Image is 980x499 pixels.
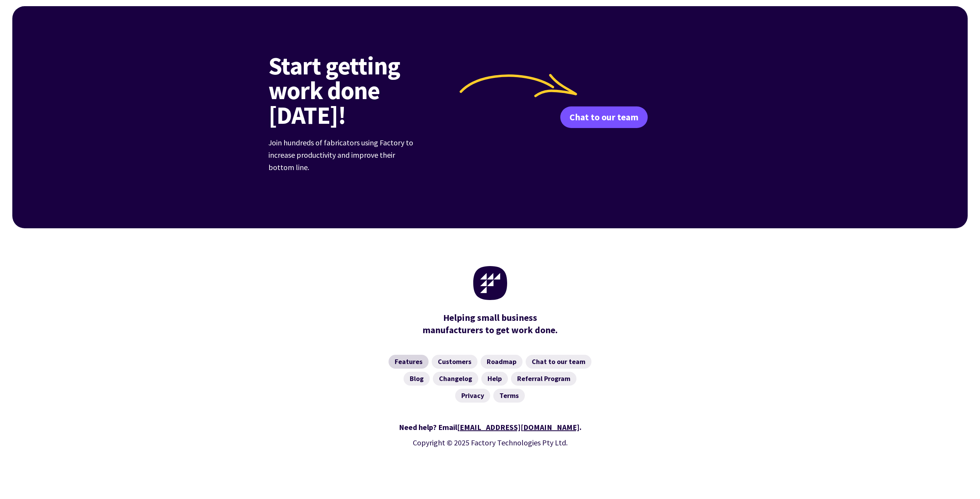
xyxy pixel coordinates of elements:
[455,389,490,403] a: Privacy
[433,372,478,386] a: Changelog
[268,437,712,449] p: Copyright © 2025 Factory Technologies Pty Ltd.
[443,312,537,324] mark: Helping small business
[481,355,523,369] a: Roadmap
[419,312,561,336] div: manufacturers to get work done.
[389,355,429,369] a: Features
[432,355,477,369] a: Customers
[457,422,580,432] a: [EMAIL_ADDRESS][DOMAIN_NAME]
[848,416,980,499] iframe: Chat Widget
[560,106,648,128] a: Chat to our team
[493,389,525,403] a: Terms
[268,355,712,403] nav: Footer Navigation
[481,372,508,386] a: Help
[404,372,430,386] a: Blog
[526,355,591,369] a: Chat to our team
[268,421,712,433] div: Need help? Email .
[511,372,576,386] a: Referral Program
[268,137,419,174] p: Join hundreds of fabricators using Factory to increase productivity and improve their bottom line.
[268,53,457,127] h2: Start getting work done [DATE]!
